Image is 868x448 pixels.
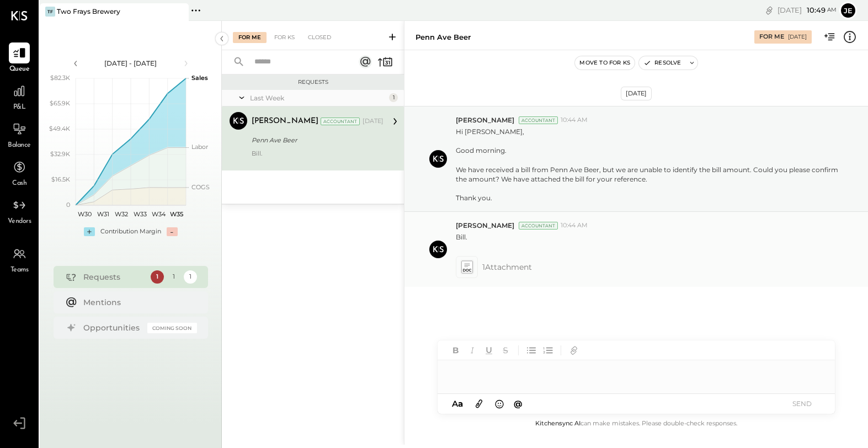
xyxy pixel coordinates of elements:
text: W34 [151,210,166,218]
a: Vendors [1,195,38,227]
div: Accountant [519,222,558,230]
div: [DATE] [788,33,807,41]
div: 1 [389,93,398,102]
div: + [84,227,95,236]
text: 0 [66,201,70,209]
button: Unordered List [524,343,539,358]
button: Resolve [639,56,685,70]
div: 1 [151,270,164,284]
text: Labor [191,143,208,151]
text: W35 [170,210,183,218]
div: 1 [167,270,180,284]
div: [DATE] - [DATE] [84,58,178,68]
a: Teams [1,243,38,275]
div: Coming Soon [147,323,197,333]
span: Cash [12,179,26,189]
span: a [458,398,463,409]
div: Requests [227,78,398,86]
text: $16.5K [51,175,70,183]
text: $82.3K [50,74,70,82]
button: Bold [449,343,463,358]
span: Vendors [8,217,31,227]
p: Bill. [456,232,467,251]
text: W30 [78,210,92,218]
div: [DATE] [363,117,384,126]
span: 1 Attachment [482,256,532,278]
button: Italic [465,343,480,358]
button: Add URL [567,343,581,358]
div: Closed [302,32,337,43]
div: Contribution Margin [100,227,161,236]
text: Sales [191,74,208,82]
span: 10:44 AM [561,221,588,230]
text: W33 [133,210,146,218]
a: Queue [1,42,38,74]
text: $65.9K [50,99,70,107]
span: Balance [8,141,31,151]
button: Underline [482,343,496,358]
button: SEND [780,396,824,411]
span: P&L [13,103,26,113]
button: Strikethrough [498,343,513,358]
div: Bill. [252,150,384,165]
button: je [839,2,857,19]
div: Accountant [519,116,558,124]
div: - [167,227,178,236]
a: Cash [1,157,38,189]
div: Penn Ave Beer [416,32,471,42]
div: Penn Ave Beer [252,135,380,146]
text: $49.4K [49,125,70,132]
div: [DATE] [778,5,837,15]
div: 1 [184,270,197,284]
a: P&L [1,81,38,113]
div: For Me [759,33,784,41]
div: Two Frays Brewery [57,7,120,16]
button: @ [510,397,526,410]
text: COGS [191,183,210,191]
div: [DATE] [621,87,652,100]
text: $32.9K [50,150,70,158]
a: Balance [1,119,38,151]
div: copy link [764,4,775,16]
span: Teams [10,265,29,275]
div: For Me [233,32,267,43]
div: Mentions [83,297,191,308]
button: Move to for ks [575,56,635,70]
div: For KS [269,32,300,43]
div: [PERSON_NAME] [252,116,318,127]
span: @ [514,398,523,409]
span: Queue [9,65,30,74]
div: Requests [83,271,145,282]
span: 10:44 AM [561,116,588,125]
div: Last Week [250,93,386,103]
text: W31 [97,210,109,218]
div: Accountant [321,118,360,125]
span: [PERSON_NAME] [456,115,514,125]
p: Hi [PERSON_NAME], Good morning. We have received a bill from Penn Ave Beer, but we are unable to ... [456,127,839,202]
button: Ordered List [541,343,555,358]
button: Aa [449,398,466,410]
text: W32 [115,210,128,218]
span: [PERSON_NAME] [456,221,514,230]
div: TF [45,7,55,17]
div: Opportunities [83,322,142,333]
